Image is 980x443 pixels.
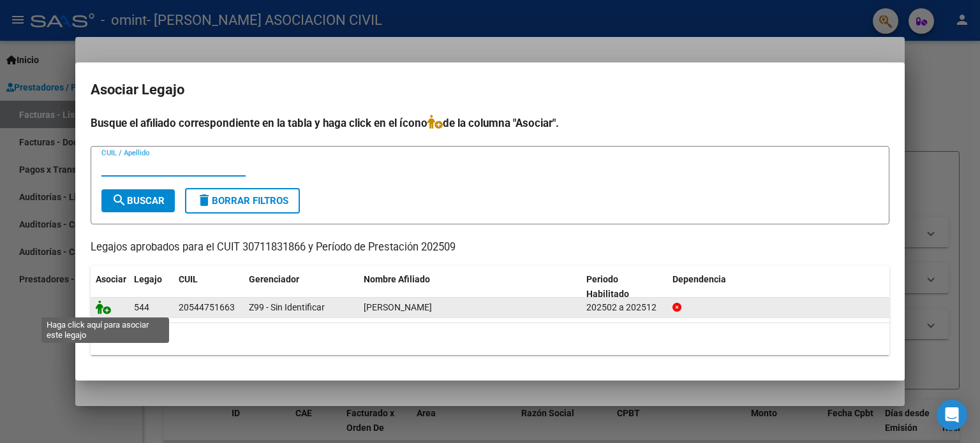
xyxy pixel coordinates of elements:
datatable-header-cell: Legajo [129,266,174,308]
div: Open Intercom Messenger [937,400,967,430]
span: Borrar Filtros [197,195,288,207]
datatable-header-cell: Periodo Habilitado [581,266,667,308]
span: CHAUQUE SALERNO JOAQUIN [364,302,432,312]
span: Nombre Afiliado [364,274,430,284]
mat-icon: delete [197,192,212,208]
span: Periodo Habilitado [586,274,629,299]
button: Borrar Filtros [185,188,300,214]
h4: Busque el afiliado correspondiente en la tabla y haga click en el ícono de la columna "Asociar". [91,115,889,131]
span: Dependencia [672,274,726,284]
mat-icon: search [112,192,127,208]
button: Buscar [101,189,175,212]
span: 544 [134,302,149,312]
datatable-header-cell: CUIL [174,266,244,308]
datatable-header-cell: Asociar [91,266,129,308]
div: 20544751663 [179,300,235,315]
div: 1 registros [91,323,889,355]
span: Legajo [134,274,162,284]
p: Legajos aprobados para el CUIT 30711831866 y Período de Prestación 202509 [91,240,889,256]
span: Z99 - Sin Identificar [249,302,325,312]
div: 202502 a 202512 [586,300,662,315]
span: Asociar [96,274,126,284]
span: CUIL [179,274,198,284]
datatable-header-cell: Nombre Afiliado [359,266,581,308]
span: Gerenciador [249,274,299,284]
h2: Asociar Legajo [91,78,889,102]
span: Buscar [112,195,165,207]
datatable-header-cell: Gerenciador [244,266,359,308]
datatable-header-cell: Dependencia [667,266,890,308]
